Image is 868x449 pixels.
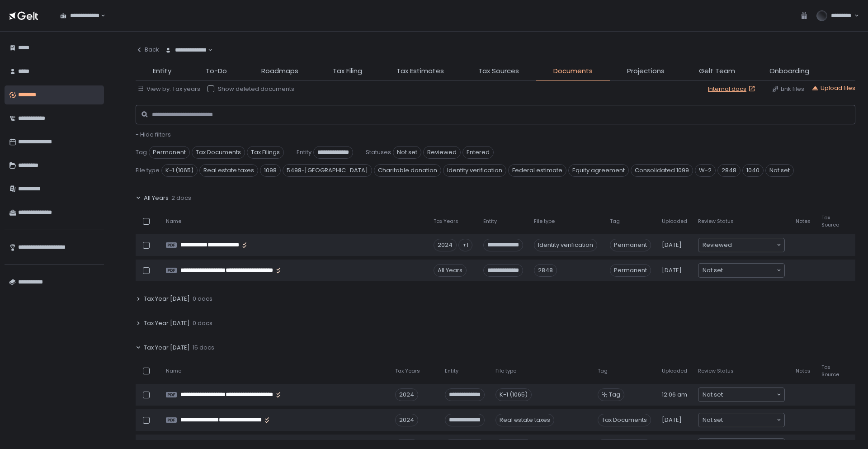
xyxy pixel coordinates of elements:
[99,11,100,20] input: Search for option
[445,368,458,374] span: Entity
[534,264,557,277] div: 2848
[478,66,519,76] span: Tax Sources
[458,239,472,251] div: +1
[534,218,555,225] span: File type
[144,194,169,202] span: All Years
[508,164,566,177] span: Federal estimate
[144,344,190,352] span: Tax Year [DATE]
[206,66,227,76] span: To-Do
[699,66,735,76] span: Gelt Team
[698,238,784,252] div: Search for option
[598,414,651,426] span: Tax Documents
[247,146,284,159] span: Tax Filings
[796,218,811,225] span: Notes
[159,41,212,60] div: Search for option
[144,319,190,327] span: Tax Year [DATE]
[374,164,441,177] span: Charitable donation
[136,131,171,139] button: - Hide filters
[423,146,461,159] span: Reviewed
[703,390,723,399] span: Not set
[553,66,593,76] span: Documents
[821,364,839,378] span: Tax Source
[742,164,764,177] span: 1040
[333,66,362,76] span: Tax Filing
[483,218,497,225] span: Entity
[610,218,620,225] span: Tag
[662,368,687,374] span: Uploaded
[260,164,281,177] span: 1098
[434,218,458,225] span: Tax Years
[193,295,212,303] span: 0 docs
[772,85,804,93] button: Link files
[631,164,693,177] span: Consolidated 1099
[796,368,811,374] span: Notes
[698,368,734,374] span: Review Status
[297,148,311,156] span: Entity
[811,84,855,92] button: Upload files
[495,388,532,401] div: K-1 (1065)
[695,164,716,177] span: W-2
[136,148,147,156] span: Tag
[723,416,776,425] input: Search for option
[136,41,159,59] button: Back
[193,319,212,327] span: 0 docs
[136,166,160,175] span: File type
[395,368,420,374] span: Tax Years
[723,390,776,399] input: Search for option
[149,146,190,159] span: Permanent
[610,264,651,277] span: Permanent
[434,264,467,277] div: All Years
[723,266,776,275] input: Search for option
[495,368,516,374] span: File type
[732,241,776,250] input: Search for option
[698,264,784,277] div: Search for option
[153,66,171,76] span: Entity
[627,66,665,76] span: Projections
[769,66,809,76] span: Onboarding
[193,344,214,352] span: 15 docs
[821,214,839,228] span: Tax Source
[598,368,608,374] span: Tag
[54,6,105,25] div: Search for option
[396,66,444,76] span: Tax Estimates
[698,388,784,402] div: Search for option
[708,85,757,93] a: Internal docs
[609,391,620,399] span: Tag
[495,414,554,426] div: Real estate taxes
[662,218,687,225] span: Uploaded
[662,416,682,424] span: [DATE]
[462,146,494,159] span: Entered
[395,388,418,401] div: 2024
[393,146,421,159] span: Not set
[717,164,741,177] span: 2848
[534,239,597,251] div: Identity verification
[765,164,794,177] span: Not set
[434,239,457,251] div: 2024
[662,241,682,249] span: [DATE]
[199,164,258,177] span: Real estate taxes
[161,164,198,177] span: K-1 (1065)
[703,416,723,425] span: Not set
[137,85,200,93] button: View by: Tax years
[144,295,190,303] span: Tax Year [DATE]
[366,148,391,156] span: Statuses
[610,239,651,251] span: Permanent
[192,146,245,159] span: Tax Documents
[136,46,159,54] div: Back
[703,266,723,275] span: Not set
[443,164,506,177] span: Identity verification
[283,164,372,177] span: 5498-[GEOGRAPHIC_DATA]
[703,241,732,250] span: Reviewed
[166,368,181,374] span: Name
[166,218,181,225] span: Name
[662,266,682,274] span: [DATE]
[395,414,418,426] div: 2024
[171,194,191,202] span: 2 docs
[662,391,687,399] span: 12:06 am
[261,66,298,76] span: Roadmaps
